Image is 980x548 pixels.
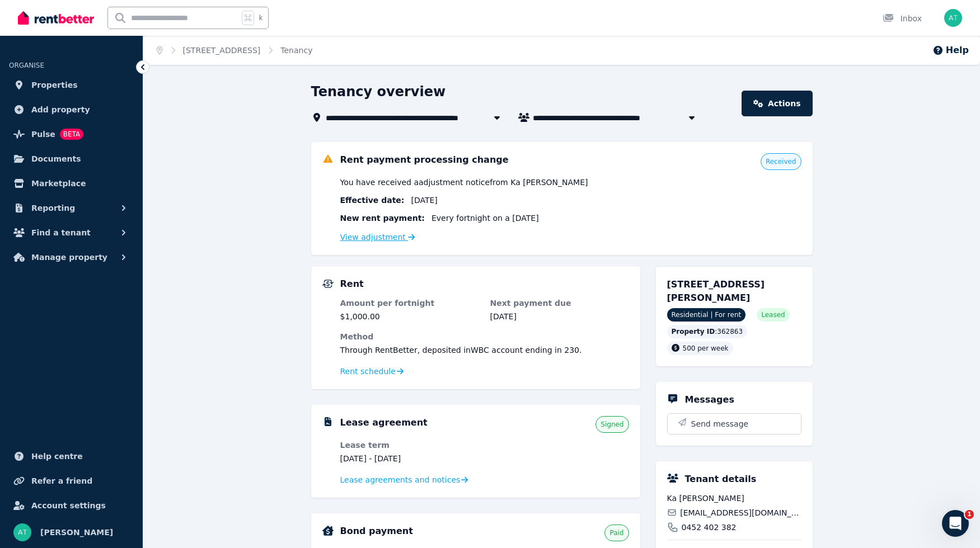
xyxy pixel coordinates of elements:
span: Signed [601,420,623,429]
dt: Method [340,331,629,342]
span: Effective date : [340,195,405,206]
dt: Amount per fortnight [340,297,479,309]
span: ORGANISE [9,62,44,69]
span: Marketplace [31,177,86,190]
a: [STREET_ADDRESS] [183,46,261,55]
button: Find a tenant [9,221,134,244]
span: Help centre [31,450,83,463]
dd: [DATE] [490,311,629,322]
span: [EMAIL_ADDRESS][DOMAIN_NAME] [680,507,801,518]
a: Account settings [9,494,134,517]
img: Angelie Tuazon [13,523,31,541]
a: Add property [9,98,134,121]
iframe: Intercom live chat [942,510,969,537]
span: New rent payment: [340,212,425,224]
span: Property ID [672,327,715,336]
a: Rent schedule [340,366,404,377]
h5: Tenant details [685,473,757,486]
span: Every fortnight on a [DATE] [432,212,539,224]
img: Rental Payments [322,280,334,288]
span: Pulse [31,127,55,141]
span: Add property [31,103,90,116]
span: Find a tenant [31,226,91,239]
span: [PERSON_NAME] [40,526,113,539]
h5: Rent payment processing change [340,153,509,167]
span: Documents [31,152,81,166]
a: PulseBETA [9,123,134,145]
dd: [DATE] - [DATE] [340,453,479,464]
span: Reporting [31,201,75,215]
img: Angelie Tuazon [944,9,962,27]
img: Bond Details [322,526,334,536]
button: Manage property [9,246,134,268]
div: Inbox [883,13,922,24]
span: Rent schedule [340,366,396,377]
h5: Messages [685,393,734,407]
span: k [259,13,262,22]
img: RentBetter [18,10,94,26]
button: Help [932,44,969,57]
div: : 362863 [667,325,748,338]
span: BETA [60,129,83,140]
a: Actions [742,91,812,116]
span: [DATE] [411,195,437,206]
a: Help centre [9,445,134,467]
a: View adjustment [340,233,415,242]
span: Account settings [31,499,106,512]
a: Marketplace [9,172,134,195]
span: Refer a friend [31,474,92,488]
button: Reporting [9,197,134,219]
button: Send message [668,414,801,434]
span: Paid [609,528,623,537]
span: Send message [691,418,749,429]
dt: Next payment due [490,297,629,309]
span: [STREET_ADDRESS][PERSON_NAME] [667,279,765,303]
span: You have received a adjustment notice from Ka [PERSON_NAME] [340,177,588,188]
span: Tenancy [280,45,312,56]
span: 1 [965,510,974,519]
span: Through RentBetter , deposited in WBC account ending in 230 . [340,346,582,355]
a: Properties [9,74,134,96]
dd: $1,000.00 [340,311,479,322]
a: Refer a friend [9,470,134,492]
h5: Rent [340,277,364,291]
dt: Lease term [340,440,479,451]
span: Received [766,157,796,166]
span: Lease agreements and notices [340,474,461,485]
h5: Lease agreement [340,416,428,429]
nav: Breadcrumb [143,36,326,65]
span: Manage property [31,251,107,264]
span: Ka [PERSON_NAME] [667,493,801,504]
span: 500 per week [683,344,729,352]
span: Leased [761,310,785,319]
a: Documents [9,148,134,170]
a: Lease agreements and notices [340,474,468,485]
span: Properties [31,78,78,92]
h5: Bond payment [340,525,413,538]
span: 0452 402 382 [682,522,737,533]
h1: Tenancy overview [311,83,446,101]
span: Residential | For rent [667,308,746,322]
